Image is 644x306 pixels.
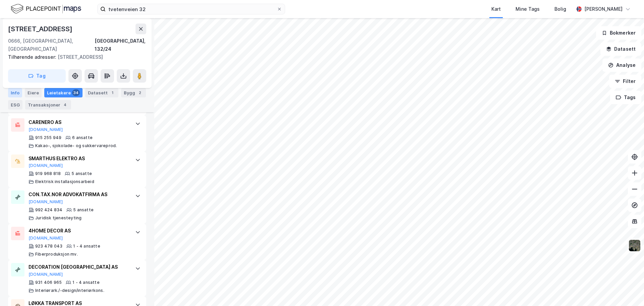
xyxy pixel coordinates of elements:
div: 34 [72,89,80,96]
div: [STREET_ADDRESS] [8,53,141,61]
div: Kontrollprogram for chat [610,274,644,306]
button: Tags [610,91,641,104]
div: 6 ansatte [72,135,93,140]
div: 0666, [GEOGRAPHIC_DATA], [GEOGRAPHIC_DATA] [8,37,95,53]
button: [DOMAIN_NAME] [29,235,63,241]
input: Søk på adresse, matrikkel, gårdeiere, leietakere eller personer [106,4,277,14]
div: 4HOME DECOR AS [29,227,128,235]
div: 5 ansatte [73,207,94,213]
div: 923 478 043 [35,244,62,249]
div: [STREET_ADDRESS] [8,24,74,34]
div: 1 - 4 ansatte [72,280,100,285]
div: 1 - 4 ansatte [73,244,100,249]
img: 9k= [628,239,641,252]
div: Leietakere [44,88,83,97]
div: Bolig [554,5,566,13]
div: 5 ansatte [71,171,92,176]
div: Fiberproduksjon mv. [35,252,78,257]
div: 919 968 818 [35,171,61,176]
img: logo.f888ab2527a4732fd821a326f86c7f29.svg [11,3,81,15]
div: ESG [8,100,22,110]
div: 2 [137,89,143,96]
div: Kakao-, sjokolade- og sukkervareprod. [35,143,117,148]
button: Bokmerker [596,26,641,40]
span: Tilhørende adresser: [8,54,58,60]
div: CARENERO AS [29,118,128,126]
div: DECORATION [GEOGRAPHIC_DATA] AS [29,263,128,271]
button: Filter [609,75,641,88]
div: Bygg [121,88,146,97]
div: 1 [109,89,116,96]
div: Datasett [85,88,118,97]
div: CON.TAX.NOR ADVOKATFIRMA AS [29,190,128,199]
div: Interiørark./-design/interiørkons. [35,288,104,293]
div: Transaksjoner [25,100,71,110]
div: Kart [491,5,501,13]
iframe: Chat Widget [610,274,644,306]
div: SMARTHUS ELEKTRO AS [29,155,128,163]
button: Analyse [602,58,641,72]
div: Juridisk tjenesteyting [35,215,82,221]
button: [DOMAIN_NAME] [29,163,63,168]
div: [GEOGRAPHIC_DATA], 132/24 [95,37,146,53]
div: 992 424 834 [35,207,62,213]
button: [DOMAIN_NAME] [29,272,63,277]
div: 915 255 949 [35,135,61,140]
div: Elektrisk installasjonsarbeid [35,179,94,184]
button: [DOMAIN_NAME] [29,199,63,205]
div: Info [8,88,22,97]
div: [PERSON_NAME] [584,5,623,13]
div: 931 406 965 [35,280,62,285]
button: Datasett [600,42,641,56]
div: Mine Tags [516,5,540,13]
div: 4 [62,101,68,108]
button: [DOMAIN_NAME] [29,127,63,132]
button: Tag [8,69,66,83]
div: Eiere [25,88,42,97]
